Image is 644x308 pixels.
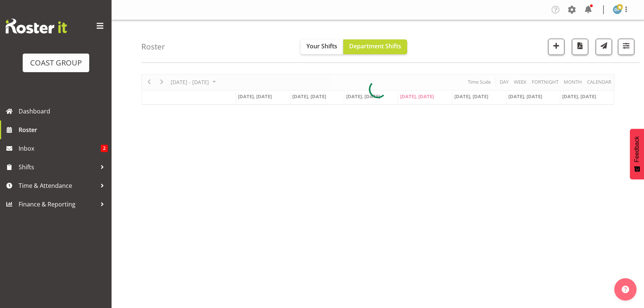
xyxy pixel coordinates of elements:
[634,136,640,162] span: Feedback
[19,199,97,210] span: Finance & Reporting
[630,129,644,179] button: Feedback - Show survey
[548,39,564,55] button: Add a new shift
[19,124,108,135] span: Roster
[572,39,588,55] button: Download a PDF of the roster according to the set date range.
[30,57,82,68] div: COAST GROUP
[596,39,612,55] button: Send a list of all shifts for the selected filtered period to all rostered employees.
[19,161,97,173] span: Shifts
[300,39,343,54] button: Your Shifts
[622,286,629,293] img: help-xxl-2.png
[141,42,165,51] h4: Roster
[349,42,401,50] span: Department Shifts
[613,5,622,14] img: david-forte1134.jpg
[306,42,337,50] span: Your Shifts
[101,145,108,152] span: 2
[19,180,97,191] span: Time & Attendance
[618,39,634,55] button: Filter Shifts
[6,19,67,33] img: Rosterit website logo
[19,106,108,117] span: Dashboard
[19,143,101,154] span: Inbox
[343,39,407,54] button: Department Shifts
